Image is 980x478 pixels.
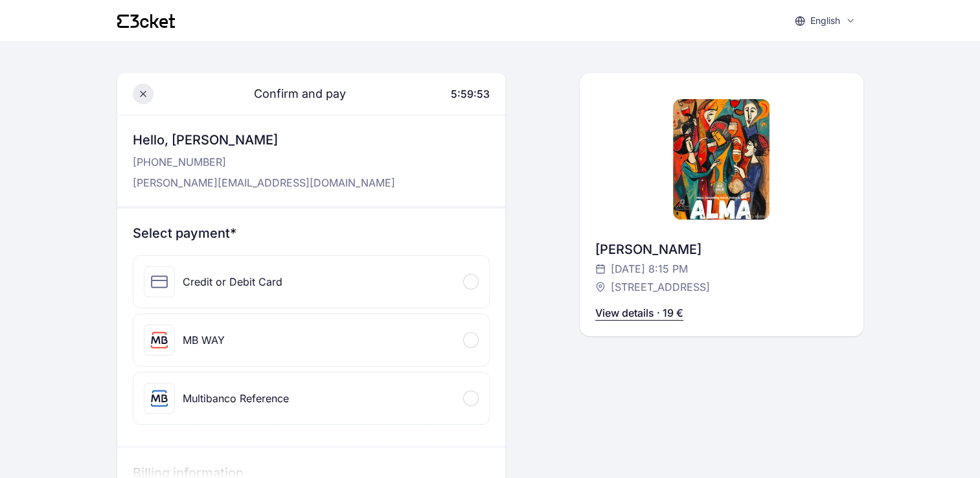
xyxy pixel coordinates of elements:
[810,14,840,27] p: English
[673,99,769,220] img: Alma
[451,87,490,100] span: 5:59:53
[595,240,848,258] div: [PERSON_NAME]
[595,305,683,321] p: View details · 19 €
[133,175,395,190] p: [PERSON_NAME][EMAIL_ADDRESS][DOMAIN_NAME]
[611,261,688,277] span: [DATE] 8:15 PM
[183,391,289,406] div: Multibanco Reference
[133,154,395,170] p: [PHONE_NUMBER]
[183,332,225,348] div: MB WAY
[133,131,395,149] h3: Hello, [PERSON_NAME]
[611,279,710,295] span: [STREET_ADDRESS]
[183,274,282,290] div: Credit or Debit Card
[238,85,346,103] span: Confirm and pay
[133,224,490,242] h3: Select payment*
